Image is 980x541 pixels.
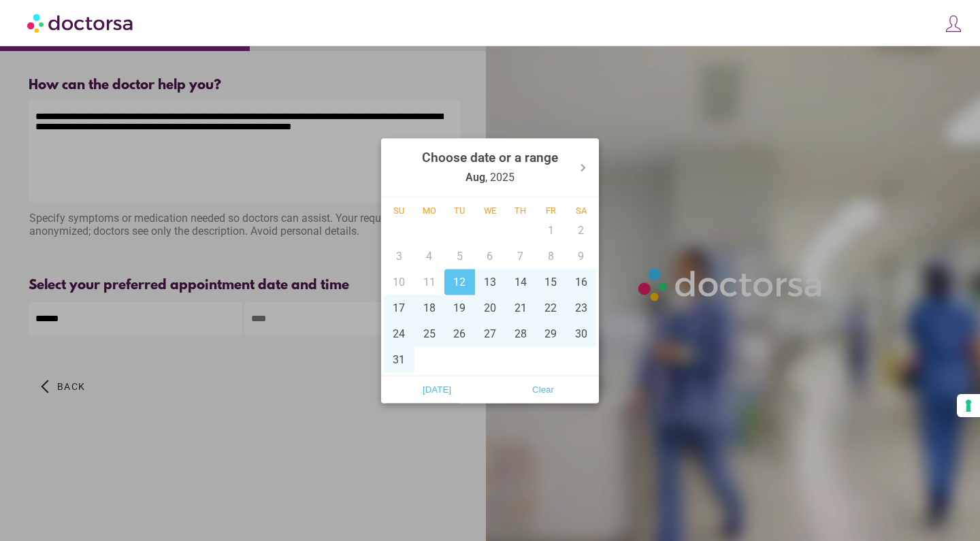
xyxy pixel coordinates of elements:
div: 24 [384,321,414,346]
div: 22 [536,295,566,321]
span: Clear [494,379,592,399]
div: 12 [444,269,475,295]
div: 18 [414,295,445,321]
div: 4 [414,243,445,269]
strong: Aug [465,170,485,183]
div: 19 [444,295,475,321]
div: Su [384,205,414,215]
span: [DATE] [388,379,486,399]
div: 2 [566,217,596,243]
div: Tu [444,205,475,215]
div: 28 [505,321,536,346]
div: Th [505,205,536,215]
div: , 2025 [422,141,558,193]
div: 8 [536,243,566,269]
div: 21 [505,295,536,321]
div: 10 [384,269,414,295]
button: Your consent preferences for tracking technologies [957,394,980,417]
div: Fr [536,205,566,215]
div: 9 [566,243,596,269]
div: 25 [414,321,445,346]
div: 13 [475,269,506,295]
img: icons8-customer-100.png [944,14,963,33]
div: 6 [475,243,506,269]
div: We [475,205,506,215]
div: 17 [384,295,414,321]
div: 16 [566,269,596,295]
div: 30 [566,321,596,346]
div: 31 [384,346,414,372]
div: 27 [475,321,506,346]
div: 29 [536,321,566,346]
div: 15 [536,269,566,295]
div: Sa [566,205,596,215]
div: 14 [505,269,536,295]
div: 11 [414,269,445,295]
button: Clear [490,378,596,400]
div: 26 [444,321,475,346]
strong: Choose date or a range [422,149,558,165]
button: [DATE] [384,378,490,400]
img: Doctorsa.com [27,7,135,38]
div: 1 [536,217,566,243]
div: 20 [475,295,506,321]
div: 5 [444,243,475,269]
div: Mo [414,205,445,215]
div: 7 [505,243,536,269]
div: 3 [384,243,414,269]
div: 23 [566,295,596,321]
